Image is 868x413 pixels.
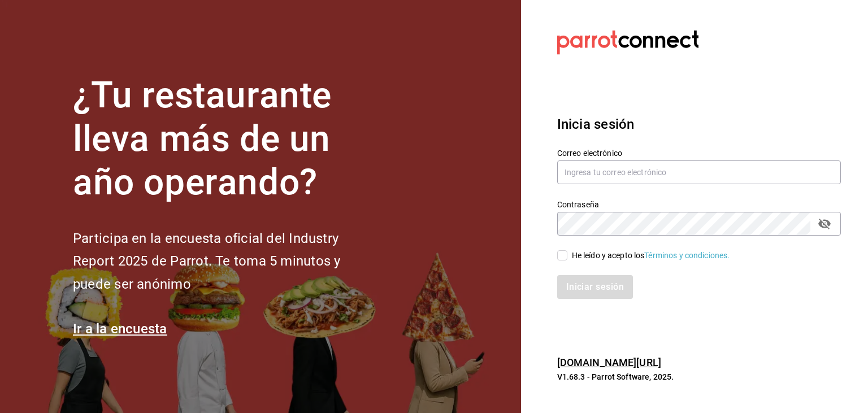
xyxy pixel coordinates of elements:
[73,227,378,296] h2: Participa en la encuesta oficial del Industry Report 2025 de Parrot. Te toma 5 minutos y puede se...
[73,74,378,204] h1: ¿Tu restaurante lleva más de un año operando?
[557,114,841,134] h3: Inicia sesión
[73,321,167,337] a: Ir a la encuesta
[557,371,841,382] p: V1.68.3 - Parrot Software, 2025.
[815,214,834,233] button: passwordField
[572,250,730,262] div: He leído y acepto los
[644,251,730,260] a: Términos y condiciones.
[557,357,661,368] a: [DOMAIN_NAME][URL]
[557,149,841,157] label: Correo electrónico
[557,160,841,184] input: Ingresa tu correo electrónico
[557,201,841,208] label: Contraseña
